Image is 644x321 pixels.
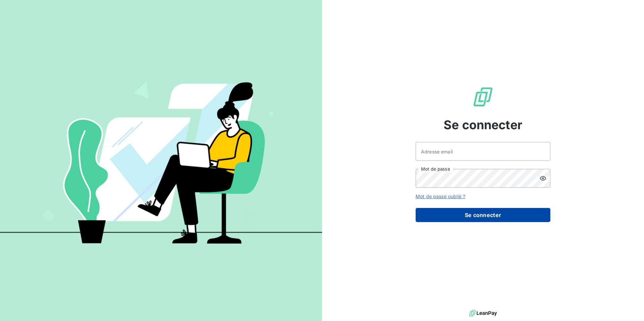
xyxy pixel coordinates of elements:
[472,86,494,108] img: Logo LeanPay
[416,142,550,161] input: placeholder
[469,308,497,318] img: logo
[444,116,522,134] span: Se connecter
[416,208,550,222] button: Se connecter
[416,193,465,199] a: Mot de passe oublié ?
